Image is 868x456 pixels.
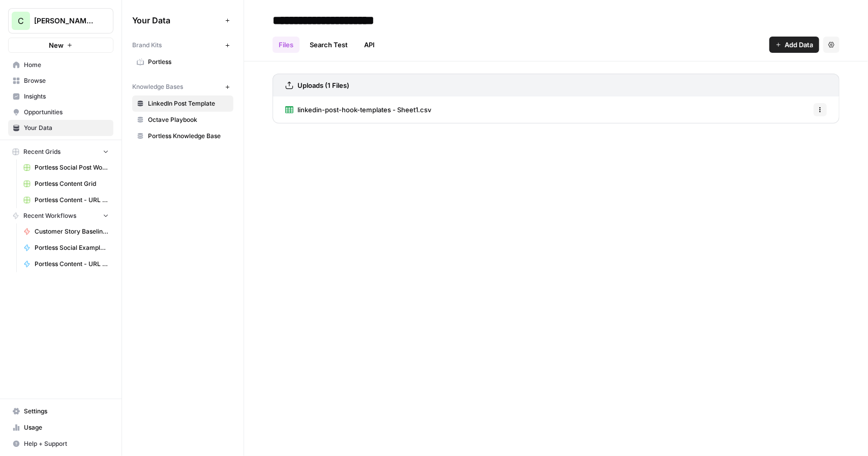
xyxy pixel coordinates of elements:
span: Your Data [24,123,109,133]
button: Help + Support [8,436,113,452]
span: Knowledge Bases [132,82,183,91]
span: Add Data [785,40,813,50]
a: Portless Social Post Workflow [19,159,113,176]
a: Files [273,37,300,53]
a: Insights [8,88,113,105]
span: Portless [148,57,229,67]
a: Portless Content - URL Flow Grid [19,192,113,208]
a: Usage [8,419,113,436]
span: Customer Story Baseline Builder [35,227,109,236]
button: Add Data [769,37,819,53]
span: Browse [24,76,109,85]
a: Settings [8,403,113,419]
button: Recent Grids [8,144,113,159]
a: Portless Content Grid [19,176,113,192]
a: Opportunities [8,104,113,120]
h3: Uploads (1 Files) [297,80,349,90]
span: C [18,15,24,27]
span: Portless Content - URL Flow Grid [35,196,109,205]
a: Uploads (1 Files) [285,74,349,96]
span: Portless Content Grid [35,179,109,188]
span: Portless Social Post Workflow [35,163,109,172]
a: linkedin-post-hook-templates - Sheet1.csv [285,96,431,123]
span: [PERSON_NAME]'s Workspace [34,16,96,26]
button: Workspace: Chris's Workspace [8,8,113,34]
span: Portless Social Example Flow [35,243,109,252]
span: Opportunities [24,108,109,117]
span: Brand Kits [132,41,162,50]
a: Browse [8,73,113,89]
span: Insights [24,92,109,101]
span: linkedin-post-hook-templates - Sheet1.csv [297,105,431,115]
span: Portless Content - URL Flow [35,259,109,269]
a: Portless [132,54,233,70]
a: LinkedIn Post Template [132,95,233,112]
span: Recent Grids [23,147,61,156]
span: Help + Support [24,439,109,448]
a: Search Test [304,37,354,53]
a: API [358,37,381,53]
a: Portless Content - URL Flow [19,256,113,272]
span: New [49,40,64,50]
span: Usage [24,423,109,432]
button: New [8,38,113,53]
span: Octave Playbook [148,115,229,124]
span: Your Data [132,14,221,26]
a: Home [8,57,113,73]
span: Home [24,60,109,70]
a: Your Data [8,120,113,136]
button: Recent Workflows [8,208,113,223]
span: Recent Workflows [23,211,76,220]
span: Portless Knowledge Base [148,132,229,141]
span: LinkedIn Post Template [148,99,229,108]
a: Portless Knowledge Base [132,128,233,144]
span: Settings [24,407,109,416]
a: Customer Story Baseline Builder [19,223,113,240]
a: Portless Social Example Flow [19,240,113,256]
a: Octave Playbook [132,112,233,128]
